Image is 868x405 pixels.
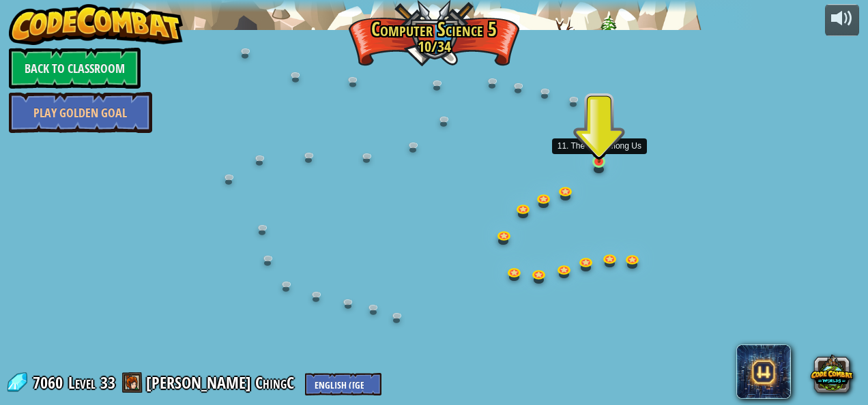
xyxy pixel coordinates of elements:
span: Level [68,372,96,394]
img: CodeCombat - Learn how to code by playing a game [9,4,184,45]
a: Play Golden Goal [9,92,152,133]
a: Back to Classroom [9,48,141,89]
a: [PERSON_NAME] ChingC [146,372,298,393]
span: 7060 [33,372,67,393]
img: level-banner-started.png [592,129,607,163]
span: 33 [100,372,115,393]
button: Adjust volume [825,4,859,36]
